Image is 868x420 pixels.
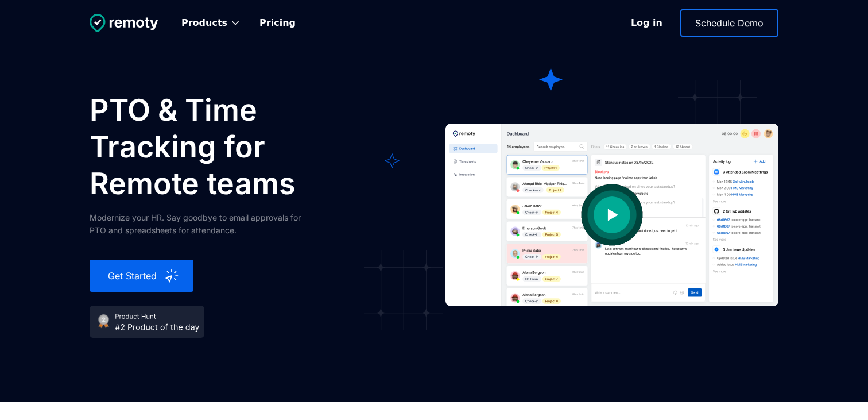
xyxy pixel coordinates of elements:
[103,269,164,283] div: Get Started
[445,92,778,338] a: open lightbox
[181,17,227,29] div: Products
[90,260,193,292] a: Get Started
[631,16,662,30] div: Log in
[90,211,319,237] div: Modernize your HR. Say goodbye to email approvals for PTO and spreadsheets for attendance.
[172,10,250,36] div: Products
[90,14,158,32] img: Untitled UI logotext
[680,9,778,37] a: Schedule Demo
[620,10,673,36] a: Log in
[90,92,377,202] h1: PTO & Time Tracking for Remote teams
[250,10,305,36] a: Pricing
